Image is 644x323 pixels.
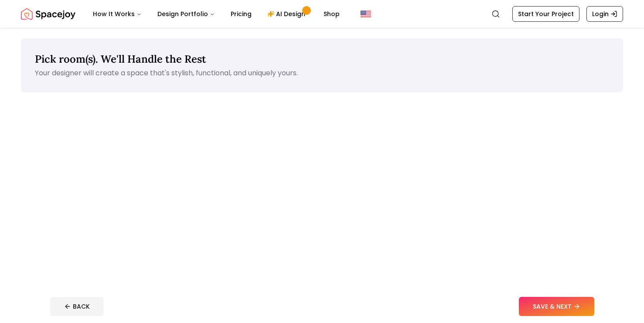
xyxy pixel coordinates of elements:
a: Spacejoy [21,5,75,23]
a: AI Design [260,5,315,23]
a: Start Your Project [512,6,579,22]
img: Spacejoy Logo [21,5,75,23]
img: United States [361,9,371,19]
p: Your designer will create a space that's stylish, functional, and uniquely yours. [35,68,609,78]
button: SAVE & NEXT [519,297,594,316]
span: Pick room(s). We'll Handle the Rest [35,52,206,66]
a: Pricing [224,5,259,23]
a: Shop [317,5,347,23]
button: How It Works [86,5,149,23]
button: BACK [50,297,104,316]
a: Login [586,6,623,22]
nav: Main [86,5,347,23]
button: Design Portfolio [150,5,222,23]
